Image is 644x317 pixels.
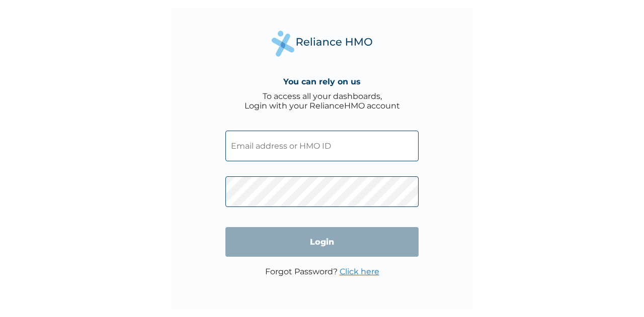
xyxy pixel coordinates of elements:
[283,77,361,86] h4: You can rely on us
[265,267,379,276] p: Forgot Password?
[245,91,400,111] div: To access all your dashboards, Login with your RelianceHMO account
[272,31,372,56] img: Reliance Health's Logo
[225,227,419,257] input: Login
[340,267,379,276] a: Click here
[225,131,419,161] input: Email address or HMO ID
